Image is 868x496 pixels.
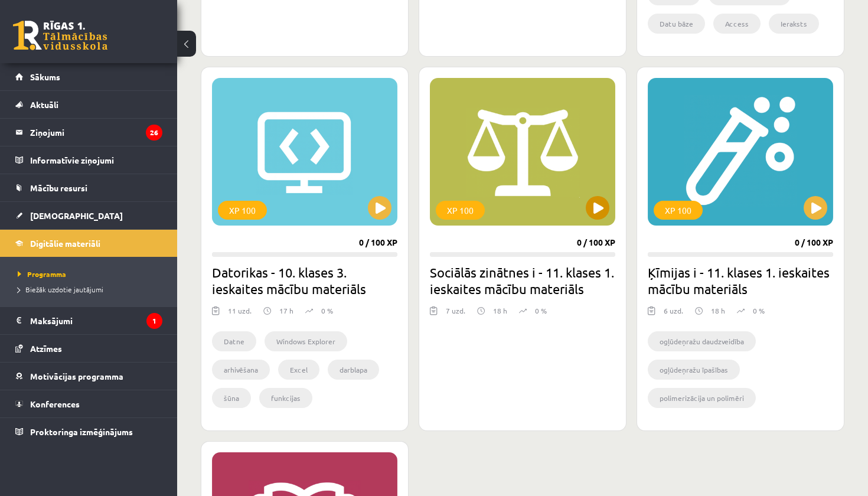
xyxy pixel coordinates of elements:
[15,146,162,174] a: Informatīvie ziņojumi
[15,418,162,445] a: Proktoringa izmēģinājums
[278,360,319,380] li: Excel
[212,331,256,351] li: Datne
[212,264,397,297] h2: Datorikas - 10. klases 3. ieskaites mācību materiāls
[30,307,162,334] legend: Maksājumi
[13,21,107,50] a: Rīgas 1. Tālmācības vidusskola
[648,331,756,351] li: ogļūdeņražu daudzveidība
[30,182,87,193] span: Mācību resursi
[15,307,162,334] a: Maksājumi1
[436,201,485,220] div: XP 100
[212,388,251,408] li: šūna
[146,313,162,329] i: 1
[265,331,347,351] li: Windows Explorer
[753,305,765,316] p: 0 %
[146,125,162,141] i: 26
[18,269,165,279] a: Programma
[15,335,162,362] a: Atzīmes
[15,91,162,118] a: Aktuāli
[535,305,547,316] p: 0 %
[713,14,761,34] li: Access
[259,388,312,408] li: funkcijas
[648,388,756,408] li: polimerizācija un polimēri
[648,14,705,34] li: Datu bāze
[493,305,507,316] p: 18 h
[18,284,165,295] a: Biežāk uzdotie jautājumi
[30,371,123,381] span: Motivācijas programma
[30,210,123,221] span: [DEMOGRAPHIC_DATA]
[15,363,162,390] a: Motivācijas programma
[15,202,162,229] a: [DEMOGRAPHIC_DATA]
[769,14,819,34] li: Ieraksts
[15,390,162,417] a: Konferences
[279,305,293,316] p: 17 h
[212,360,270,380] li: arhivēšana
[30,343,62,354] span: Atzīmes
[18,269,66,279] span: Programma
[664,305,683,323] div: 6 uzd.
[15,174,162,201] a: Mācību resursi
[711,305,725,316] p: 18 h
[654,201,703,220] div: XP 100
[15,63,162,90] a: Sākums
[30,71,60,82] span: Sākums
[15,119,162,146] a: Ziņojumi26
[328,360,379,380] li: darblapa
[218,201,267,220] div: XP 100
[30,146,162,174] legend: Informatīvie ziņojumi
[228,305,252,323] div: 11 uzd.
[30,119,162,146] legend: Ziņojumi
[648,360,740,380] li: ogļūdeņražu īpašības
[446,305,465,323] div: 7 uzd.
[648,264,833,297] h2: Ķīmijas i - 11. klases 1. ieskaites mācību materiāls
[18,285,103,294] span: Biežāk uzdotie jautājumi
[30,399,80,409] span: Konferences
[30,426,133,437] span: Proktoringa izmēģinājums
[430,264,615,297] h2: Sociālās zinātnes i - 11. klases 1. ieskaites mācību materiāls
[321,305,333,316] p: 0 %
[30,99,58,110] span: Aktuāli
[15,230,162,257] a: Digitālie materiāli
[30,238,100,249] span: Digitālie materiāli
